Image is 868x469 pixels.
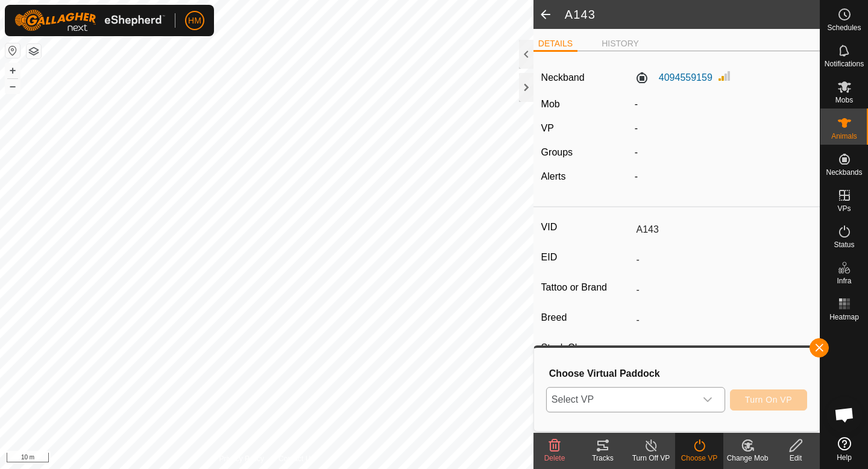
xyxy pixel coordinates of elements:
[820,432,868,466] a: Help
[541,99,560,109] label: Mob
[549,368,807,379] h3: Choose Virtual Paddock
[5,79,20,93] button: –
[27,44,41,58] button: Map Layers
[219,453,264,464] a: Privacy Policy
[837,205,851,212] span: VPs
[541,310,632,326] label: Breed
[635,71,712,85] label: 4094559159
[544,454,565,462] span: Delete
[837,277,851,285] span: Infra
[831,133,857,140] span: Animals
[541,219,632,235] label: VID
[630,145,817,160] div: -
[630,169,817,184] div: -
[826,397,863,433] div: Open chat
[541,71,585,85] label: Neckband
[565,7,820,22] h2: A143
[825,60,864,68] span: Notifications
[723,453,772,464] div: Change Mob
[5,63,20,78] button: +
[834,241,854,248] span: Status
[826,169,862,176] span: Neckbands
[837,454,852,461] span: Help
[745,395,792,404] span: Turn On VP
[579,453,627,464] div: Tracks
[597,37,644,50] li: HISTORY
[541,340,632,356] label: Stock Class
[541,123,554,133] label: VP
[675,453,723,464] div: Choose VP
[5,43,20,58] button: Reset Map
[541,171,566,181] label: Alerts
[696,388,720,412] div: dropdown trigger
[829,313,859,321] span: Heatmap
[188,14,201,27] span: HM
[772,453,820,464] div: Edit
[14,10,165,31] img: Gallagher Logo
[278,453,314,464] a: Contact Us
[717,69,732,83] img: Signal strength
[835,96,853,104] span: Mobs
[635,123,638,133] app-display-virtual-paddock-transition: -
[533,37,577,52] li: DETAILS
[730,389,807,411] button: Turn On VP
[627,453,675,464] div: Turn Off VP
[541,250,632,265] label: EID
[547,388,696,412] span: Select VP
[541,147,573,157] label: Groups
[541,280,632,295] label: Tattoo or Brand
[827,24,861,31] span: Schedules
[635,99,638,109] span: -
